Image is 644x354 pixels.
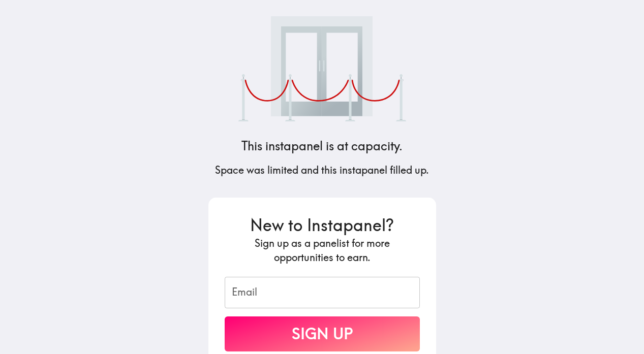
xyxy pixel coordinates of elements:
[241,138,403,155] h4: This instapanel is at capacity.
[215,163,429,177] h5: Space was limited and this instapanel filled up.
[238,16,406,121] img: Velvet rope outside club.
[225,316,420,351] button: Sign Up
[225,236,420,265] h5: Sign up as a panelist for more opportunities to earn.
[225,214,420,237] h3: New to Instapanel?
